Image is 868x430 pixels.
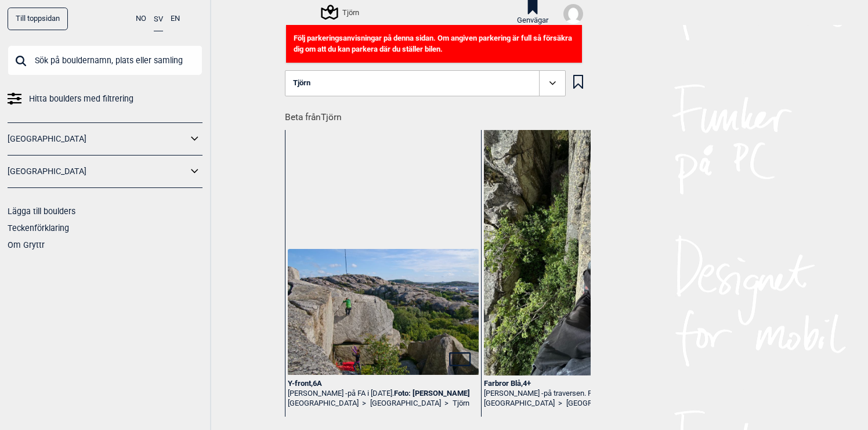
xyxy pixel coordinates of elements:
[8,207,75,216] a: Lägga till boulders
[8,45,202,75] input: Sök på bouldernamn, plats eller samling
[171,8,180,30] button: EN
[348,389,470,398] p: på FA i [DATE].
[8,131,187,147] a: [GEOGRAPHIC_DATA]
[484,389,675,399] div: [PERSON_NAME] -
[293,79,310,88] span: Tjörn
[558,399,562,409] span: >
[484,399,555,409] a: [GEOGRAPHIC_DATA]
[294,32,574,55] p: Följ parkeringsanvisningar på denna sidan. Om angiven parkering är full så försäkra dig om att du...
[285,104,591,124] h1: Beta från Tjörn
[563,4,583,24] img: User fallback1
[288,379,479,389] div: Y-front , 6A
[370,399,441,409] a: [GEOGRAPHIC_DATA]
[154,8,163,31] button: SV
[544,389,661,398] p: på traversen. Foto: [PERSON_NAME]
[8,163,187,180] a: [GEOGRAPHIC_DATA]
[8,240,45,250] a: Om Gryttr
[29,91,133,107] span: Hitta boulders med filtrering
[362,399,366,409] span: >
[8,223,69,233] a: Teckenförklaring
[484,379,675,389] div: Farbror Blå , 4+
[8,8,68,30] a: Till toppsidan
[394,389,470,398] a: Foto: [PERSON_NAME]
[288,389,479,399] div: [PERSON_NAME] -
[288,399,359,409] a: [GEOGRAPHIC_DATA]
[453,399,469,409] a: Tjörn
[136,8,146,30] button: NO
[444,399,449,409] span: >
[484,121,675,375] img: Farbror Bla beta
[323,5,359,19] div: Tjörn
[285,70,566,97] button: Tjörn
[566,399,637,409] a: [GEOGRAPHIC_DATA]
[8,91,202,107] a: Hitta boulders med filtrering
[288,249,479,375] img: 6107312368 cd6d6f9c05 o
